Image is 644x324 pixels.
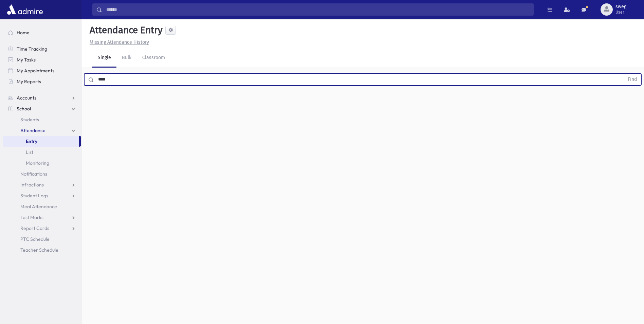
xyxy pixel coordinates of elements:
[20,116,39,123] span: Students
[17,30,30,36] span: Home
[20,193,48,199] span: Student Logs
[624,74,641,85] button: Find
[3,168,81,179] a: Notifications
[17,46,47,52] span: Time Tracking
[3,212,81,223] a: Test Marks
[102,3,533,16] input: Search
[17,95,36,101] span: Accounts
[3,158,81,168] a: Monitoring
[26,138,37,144] span: Entry
[3,147,81,158] a: List
[3,65,81,76] a: My Appointments
[87,24,163,36] h5: Attendance Entry
[3,27,81,38] a: Home
[20,182,44,188] span: Infractions
[20,203,57,210] span: Meal Attendance
[3,54,81,65] a: My Tasks
[3,190,81,201] a: Student Logs
[3,201,81,212] a: Meal Attendance
[116,49,137,68] a: Bulk
[17,57,36,63] span: My Tasks
[5,3,44,16] img: AdmirePro
[3,114,81,125] a: Students
[137,49,170,68] a: Classroom
[20,225,49,231] span: Report Cards
[20,214,43,220] span: Test Marks
[20,247,58,253] span: Teacher Schedule
[3,125,81,136] a: Attendance
[3,245,81,255] a: Teacher Schedule
[3,223,81,234] a: Report Cards
[87,39,149,45] a: Missing Attendance History
[20,127,45,133] span: Attendance
[3,103,81,114] a: School
[20,171,47,177] span: Notifications
[17,68,54,74] span: My Appointments
[90,39,149,45] u: Missing Attendance History
[92,49,116,68] a: Single
[3,76,81,87] a: My Reports
[3,92,81,103] a: Accounts
[615,10,626,15] span: User
[26,149,33,155] span: List
[3,43,81,54] a: Time Tracking
[3,234,81,245] a: PTC Schedule
[26,160,49,166] span: Monitoring
[3,136,79,147] a: Entry
[20,236,50,242] span: PTC Schedule
[3,179,81,190] a: Infractions
[17,78,41,85] span: My Reports
[615,4,626,10] span: sweg
[17,106,31,112] span: School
